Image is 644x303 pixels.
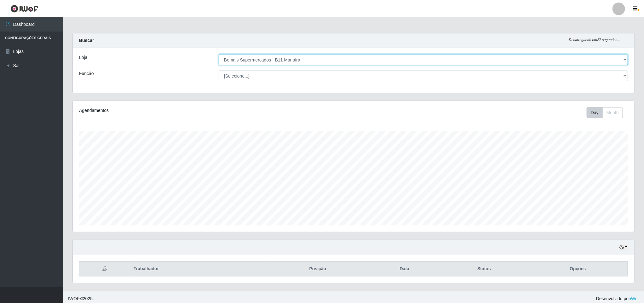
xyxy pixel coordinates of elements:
button: Month [602,107,623,118]
div: Toolbar with button groups [587,107,628,118]
span: IWOF [68,296,80,301]
th: Status [440,262,528,277]
div: First group [587,107,623,118]
th: Opções [528,262,628,277]
th: Trabalhador [130,262,267,277]
label: Função [79,70,94,77]
label: Loja [79,54,87,61]
strong: Buscar [79,38,94,43]
span: © 2025 . [68,295,94,302]
a: iWof [630,296,639,301]
div: Agendamentos [79,107,302,114]
button: Day [587,107,603,118]
span: Desenvolvido por [596,295,639,302]
th: Data [369,262,440,277]
th: Posição [267,262,369,277]
img: CoreUI Logo [10,5,38,13]
i: Recarregando em 27 segundos... [569,38,620,42]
